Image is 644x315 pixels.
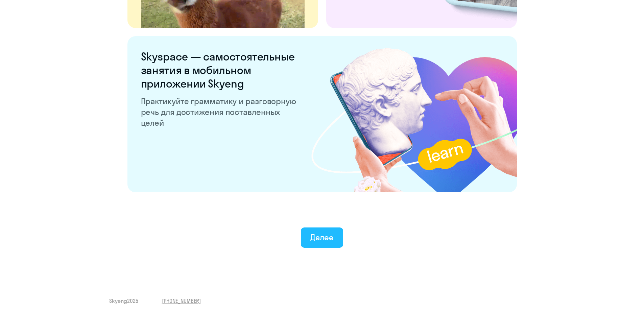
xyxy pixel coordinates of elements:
[311,37,517,192] img: skyspace
[310,232,334,243] div: Далее
[141,50,299,90] h6: Skyspace — самостоятельные занятия в мобильном приложении Skyeng
[109,297,138,305] span: Skyeng 2025
[162,297,201,305] a: [PHONE_NUMBER]
[301,227,343,248] button: Далее
[141,96,299,128] p: Практикуйте грамматику и разговорную речь для достижения поставленных целей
